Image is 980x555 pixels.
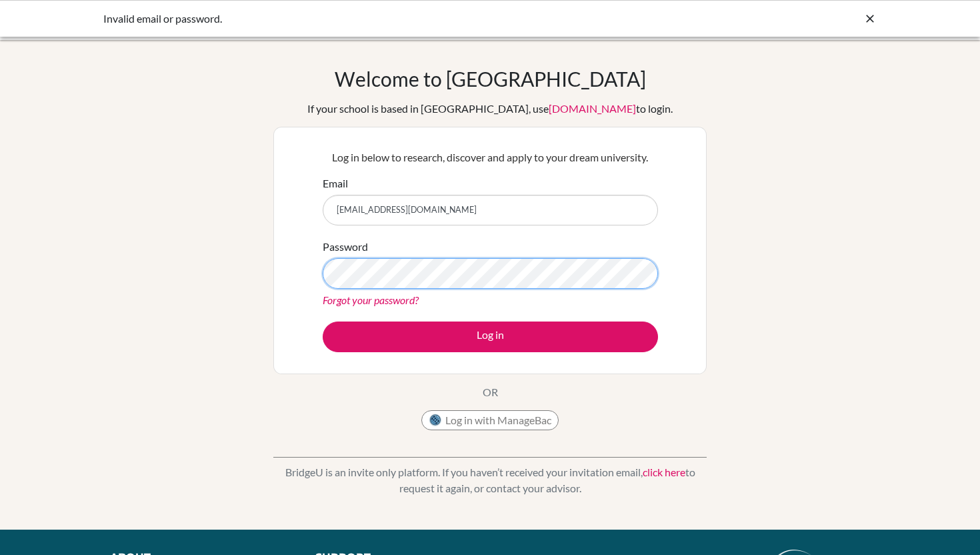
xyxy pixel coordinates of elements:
div: Invalid email or password. [103,11,677,27]
p: OR [483,384,498,400]
label: Password [323,239,368,255]
button: Log in with ManageBac [421,410,559,430]
div: If your school is based in [GEOGRAPHIC_DATA], use to login. [307,101,673,117]
p: BridgeU is an invite only platform. If you haven’t received your invitation email, to request it ... [273,464,707,496]
label: Email [323,175,348,191]
a: Forgot your password? [323,294,419,306]
p: Log in below to research, discover and apply to your dream university. [323,149,658,165]
button: Log in [323,322,658,352]
a: click here [643,466,685,478]
h1: Welcome to [GEOGRAPHIC_DATA] [335,67,646,91]
a: [DOMAIN_NAME] [549,102,636,115]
